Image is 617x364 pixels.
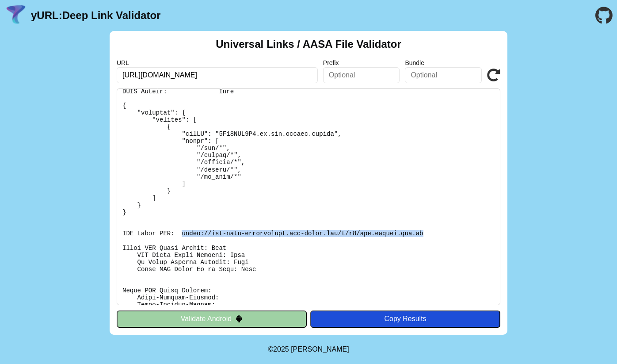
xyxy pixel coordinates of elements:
button: Copy Results [310,310,500,327]
label: Bundle [405,59,482,66]
input: Optional [405,67,482,83]
span: 2025 [273,345,289,353]
a: yURL:Deep Link Validator [31,9,160,22]
h2: Universal Links / AASA File Validator [216,38,401,50]
label: Prefix [323,59,400,66]
pre: Lorem ipsu do: sitam://con.adipis.eli.se/.doei-tempo/incid-utl-etdo-magnaaliqua En Adminimv: Quis... [117,88,500,305]
div: Copy Results [315,315,496,323]
input: Required [117,67,318,83]
img: yURL Logo [4,4,27,27]
img: droidIcon.svg [235,315,243,322]
a: Michael Ibragimchayev's Personal Site [291,345,349,353]
input: Optional [323,67,400,83]
footer: © [268,335,349,364]
label: URL [117,59,318,66]
button: Validate Android [117,310,307,327]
